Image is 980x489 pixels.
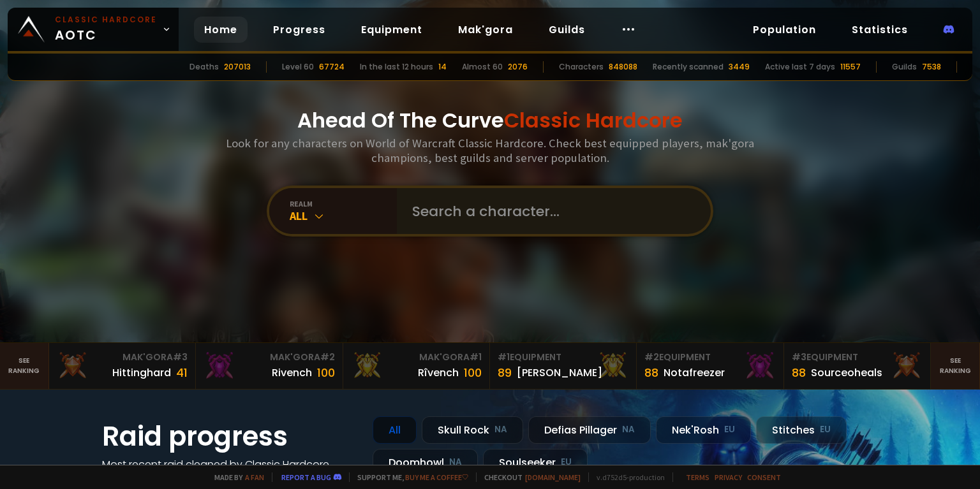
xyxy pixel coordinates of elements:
div: 2076 [508,61,528,73]
div: Nek'Rosh [656,416,751,444]
small: NA [449,456,462,469]
div: Recently scanned [653,61,724,73]
a: Terms [686,472,709,482]
div: 7538 [922,61,941,73]
div: Stitches [756,416,847,444]
h1: Ahead Of The Curve [297,105,683,136]
div: Notafreezer [664,365,725,381]
div: Equipment [498,351,628,364]
a: a fan [245,472,264,482]
a: Classic HardcoreAOTC [8,8,179,51]
div: 88 [644,364,658,381]
a: #3Equipment88Sourceoheals [784,343,931,389]
div: Characters [559,61,604,73]
a: Privacy [715,472,742,482]
span: # 2 [644,351,659,363]
a: Mak'gora [448,17,523,43]
a: Buy me a coffee [405,472,468,482]
div: In the last 12 hours [360,61,433,73]
span: Support me, [349,472,468,482]
a: Population [743,17,826,43]
span: # 3 [173,351,188,363]
div: All [373,416,417,444]
span: # 2 [320,351,335,363]
a: Mak'Gora#2Rivench100 [196,343,343,389]
div: Almost 60 [462,61,503,73]
a: Equipment [351,17,433,43]
div: 41 [176,364,188,381]
a: Consent [747,472,781,482]
div: Deaths [189,61,219,73]
h3: Look for any characters on World of Warcraft Classic Hardcore. Check best equipped players, mak'g... [221,136,759,165]
small: EU [724,423,735,436]
div: Mak'Gora [204,351,334,364]
span: # 3 [792,351,806,363]
small: EU [561,456,572,469]
div: Rivench [272,365,312,381]
div: 100 [317,364,335,381]
div: Active last 7 days [765,61,835,73]
span: Checkout [476,472,581,482]
input: Search a character... [405,188,695,234]
div: Mak'Gora [57,351,188,364]
span: Made by [207,472,264,482]
span: Classic Hardcore [504,106,683,135]
div: 3449 [729,61,750,73]
a: [DOMAIN_NAME] [525,472,581,482]
div: Skull Rock [422,416,523,444]
div: Mak'Gora [351,351,482,364]
a: #1Equipment89[PERSON_NAME] [490,343,637,389]
a: Report a bug [281,472,331,482]
div: Level 60 [282,61,314,73]
div: [PERSON_NAME] [517,365,602,381]
a: Guilds [538,17,595,43]
small: EU [820,423,831,436]
div: 11557 [840,61,861,73]
a: Progress [263,17,336,43]
div: All [290,208,397,223]
div: 88 [792,364,806,381]
a: #2Equipment88Notafreezer [637,343,783,389]
div: 207013 [224,61,251,73]
div: 848088 [609,61,637,73]
small: NA [494,423,507,436]
a: Statistics [842,17,918,43]
span: # 1 [470,351,482,363]
a: Mak'Gora#3Hittinghard41 [49,343,196,389]
div: Equipment [792,351,923,364]
div: Defias Pillager [528,416,651,444]
div: 14 [438,61,447,73]
div: 100 [464,364,482,381]
div: Doomhowl [373,449,478,476]
div: Sourceoheals [811,365,882,381]
h4: Most recent raid cleaned by Classic Hardcore guilds [102,456,357,488]
div: Rîvench [418,365,459,381]
div: realm [290,199,397,208]
div: 89 [498,364,512,381]
div: Soulseeker [483,449,588,476]
small: Classic Hardcore [55,14,157,26]
a: Home [194,17,248,43]
div: Guilds [892,61,917,73]
a: Mak'Gora#1Rîvench100 [343,343,490,389]
h1: Raid progress [102,416,357,456]
small: NA [622,423,635,436]
div: Equipment [644,351,775,364]
div: Hittinghard [112,365,171,381]
span: # 1 [498,351,510,363]
span: AOTC [55,14,157,45]
span: v. d752d5 - production [588,472,665,482]
a: Seeranking [931,343,980,389]
div: 67724 [319,61,345,73]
